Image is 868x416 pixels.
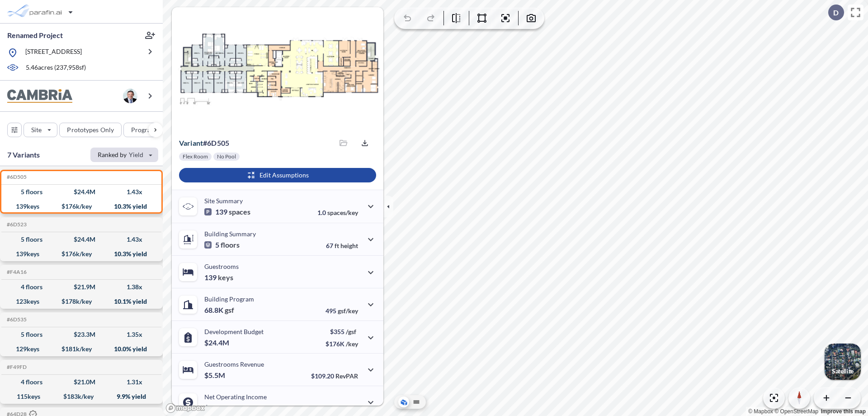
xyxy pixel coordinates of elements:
[398,397,409,407] button: Aerial View
[325,340,358,348] p: $176K
[774,408,818,415] a: OpenStreetMap
[338,405,358,412] span: margin
[7,149,40,160] p: 7 Variants
[325,307,358,315] p: 495
[26,63,86,73] p: 5.46 acres ( 237,958 sf)
[24,123,57,137] button: Site
[204,197,243,205] p: Site Summary
[204,328,264,335] p: Development Budget
[259,171,309,180] p: Edit Assumptions
[204,240,240,249] p: 5
[204,295,254,303] p: Building Program
[204,393,267,401] p: Net Operating Income
[317,209,358,216] p: 1.0
[5,221,27,228] h5: Click to copy the code
[123,123,172,137] button: Program
[340,242,358,249] span: height
[131,125,156,134] p: Program
[225,306,234,315] span: gsf
[90,148,158,162] button: Ranked by Yield
[832,368,854,375] p: Satellite
[204,371,226,380] p: $5.5M
[320,405,358,412] p: 45.0%
[335,242,339,249] span: ft
[204,207,250,216] p: 139
[204,306,234,315] p: 68.8K
[218,273,233,282] span: keys
[183,153,208,160] p: Flex Room
[123,89,137,103] img: user logo
[346,340,358,348] span: /key
[165,403,205,413] a: Mapbox homepage
[326,242,358,249] p: 67
[825,344,861,380] img: Switcher Image
[59,123,122,137] button: Prototypes Only
[217,153,236,160] p: No Pool
[335,372,358,380] span: RevPAR
[311,372,358,380] p: $109.20
[204,403,226,412] p: $2.5M
[229,207,250,216] span: spaces
[821,408,866,415] a: Improve this map
[338,307,358,315] span: gsf/key
[7,89,72,103] img: BrandImage
[325,328,358,335] p: $355
[7,30,63,40] p: Renamed Project
[748,408,773,415] a: Mapbox
[5,269,27,275] h5: Click to copy the code
[179,168,376,182] button: Edit Assumptions
[346,328,356,335] span: /gsf
[25,47,82,58] p: [STREET_ADDRESS]
[327,209,358,216] span: spaces/key
[204,360,264,368] p: Guestrooms Revenue
[204,338,231,347] p: $24.4M
[825,344,861,380] button: Switcher ImageSatellite
[204,263,239,270] p: Guestrooms
[5,174,27,180] h5: Click to copy the code
[204,230,256,238] p: Building Summary
[67,125,114,134] p: Prototypes Only
[179,139,203,147] span: Variant
[221,240,240,249] span: floors
[31,125,42,134] p: Site
[5,364,27,370] h5: Click to copy the code
[5,316,27,323] h5: Click to copy the code
[411,397,422,407] button: Site Plan
[204,273,233,282] p: 139
[833,9,839,17] p: D
[179,139,229,148] p: # 6d505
